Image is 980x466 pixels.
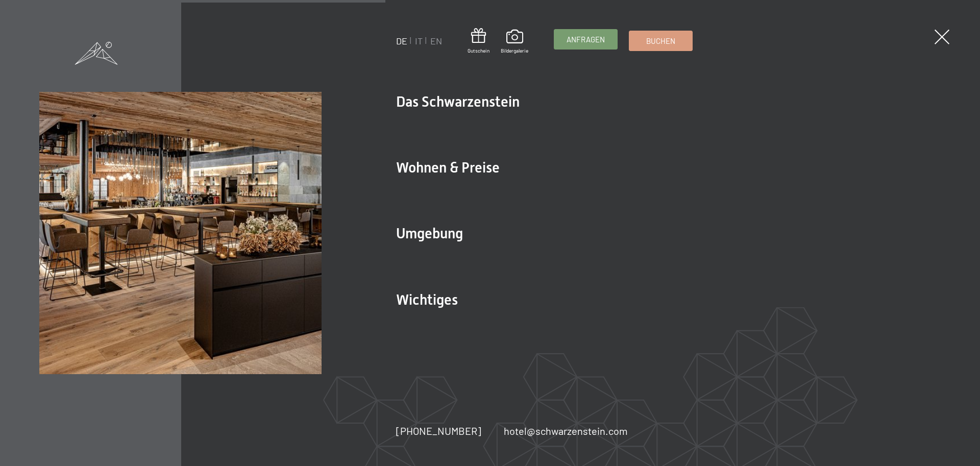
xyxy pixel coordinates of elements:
a: Bildergalerie [501,30,528,54]
span: Anfragen [567,34,605,45]
a: EN [430,35,442,46]
span: Bildergalerie [501,47,528,54]
a: DE [396,35,407,46]
span: [PHONE_NUMBER] [396,425,481,437]
a: Buchen [629,31,692,51]
a: Anfragen [554,30,617,49]
span: Buchen [646,36,675,46]
a: Gutschein [468,28,489,54]
span: Gutschein [468,47,489,54]
a: IT [415,35,423,46]
a: hotel@schwarzenstein.com [504,424,628,438]
a: [PHONE_NUMBER] [396,424,481,438]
